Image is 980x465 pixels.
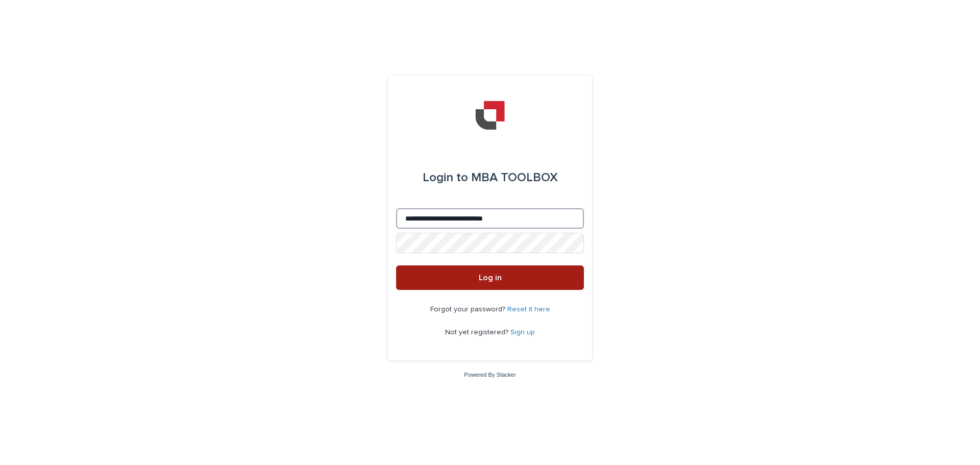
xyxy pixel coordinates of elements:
[475,100,505,131] img: YiAiwBLRm2aPEWe5IFcA
[396,265,584,290] button: Log in
[423,163,558,192] div: MBA TOOLBOX
[423,172,468,184] span: Login to
[430,306,507,313] span: Forgot your password?
[464,372,516,378] a: Powered By Stacker
[510,329,535,336] a: Sign up
[445,329,510,336] span: Not yet registered?
[479,274,502,282] span: Log in
[507,306,550,313] a: Reset it here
